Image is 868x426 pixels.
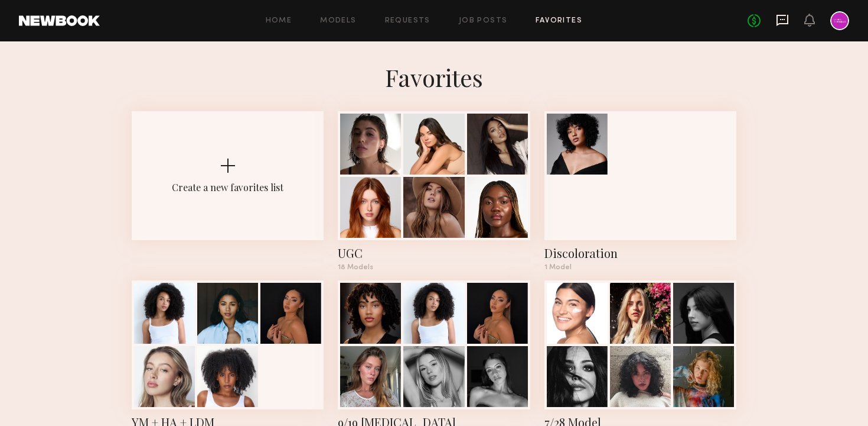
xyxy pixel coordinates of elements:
[338,264,530,271] div: 18 Models
[536,17,582,25] a: Favorites
[132,111,324,280] button: Create a new favorites list
[338,111,530,271] a: UGC18 Models
[320,17,356,25] a: Models
[544,245,736,262] div: Discoloration
[338,245,530,262] div: UGC
[385,17,430,25] a: Requests
[544,111,736,271] a: Discoloration1 Model
[172,181,283,193] div: Create a new favorites list
[266,17,292,25] a: Home
[459,17,508,25] a: Job Posts
[544,264,736,271] div: 1 Model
